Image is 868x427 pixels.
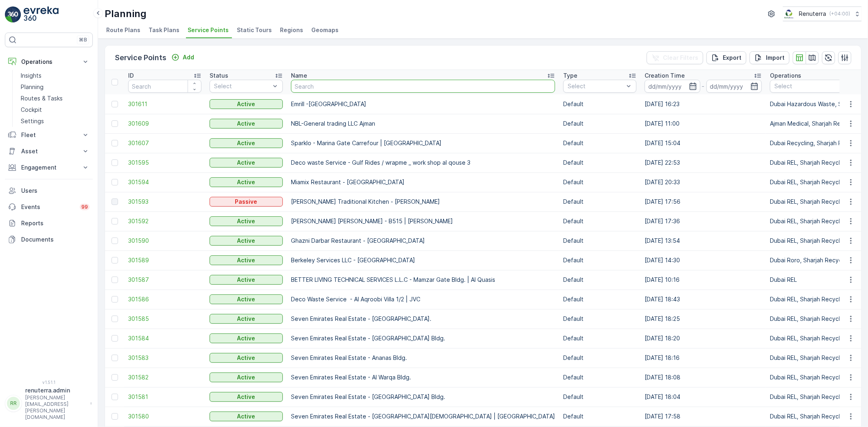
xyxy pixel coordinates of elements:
p: Seven Emirates Real Estate - [GEOGRAPHIC_DATA] Bldg. [291,393,555,401]
td: [DATE] 11:00 [641,114,766,133]
p: Active [237,373,256,381]
p: - [702,81,705,91]
a: Routes & Tasks [17,93,93,104]
button: Active [210,236,283,246]
p: Active [237,100,256,108]
p: [PERSON_NAME] Traditional Kitchen - [PERSON_NAME] [291,198,555,206]
p: Planning [105,7,146,20]
p: [PERSON_NAME] [PERSON_NAME] - B515 | [PERSON_NAME] [291,217,555,225]
td: [DATE] 18:20 [641,329,766,348]
button: Active [210,333,283,343]
a: Settings [17,115,93,127]
td: [DATE] 18:43 [641,290,766,309]
button: Active [210,412,283,421]
button: Engagement [5,159,93,176]
p: Operations [21,58,77,66]
button: Add [168,52,197,62]
p: Seven Emirates Real Estate - Ananas Bldg. [291,354,555,362]
p: Active [237,120,256,128]
p: Default [563,334,636,342]
p: Default [563,139,636,147]
button: Clear Filters [647,51,703,64]
span: Static Tours [237,26,272,34]
input: dd/mm/yyyy [645,80,700,93]
td: [DATE] 17:58 [641,407,766,426]
p: Default [563,373,636,381]
a: 301580 [128,412,201,420]
p: Active [237,412,256,420]
input: dd/mm/yyyy [706,80,762,93]
a: 301583 [128,354,201,362]
p: Add [183,53,194,61]
p: Export [723,54,741,62]
div: Toggle Row Selected [112,277,118,283]
p: Renuterra [799,10,826,18]
p: Active [237,315,256,323]
p: Ghazni Darbar Restaurant - [GEOGRAPHIC_DATA] [291,237,555,245]
p: Active [237,139,256,147]
p: Operations [770,72,801,80]
div: Toggle Row Selected [112,179,118,185]
a: 301585 [128,315,201,323]
td: [DATE] 18:16 [641,348,766,368]
button: Active [210,392,283,402]
p: Seven Emirates Real Estate - [GEOGRAPHIC_DATA] Bldg. [291,334,555,342]
a: Cockpit [17,104,93,115]
div: Toggle Row Selected [112,198,118,205]
td: [DATE] 20:33 [641,172,766,192]
img: logo_light-DOdMpM7g.png [24,7,59,23]
div: Toggle Row Selected [112,120,118,127]
td: [DATE] 18:25 [641,309,766,329]
p: Type [563,72,577,80]
div: Toggle Row Selected [112,218,118,224]
a: 301586 [128,295,201,303]
div: RR [7,397,20,410]
td: [DATE] 10:16 [641,270,766,290]
p: ⌘B [79,37,87,43]
p: Passive [235,198,258,206]
p: Default [563,159,636,167]
p: Default [563,198,636,206]
a: 301609 [128,120,201,128]
p: Berkeley Services LLC - [GEOGRAPHIC_DATA] [291,256,555,264]
p: Events [21,203,75,211]
p: Default [563,354,636,362]
p: Asset [21,147,77,155]
a: 301584 [128,334,201,342]
p: renuterra.admin [25,386,86,394]
p: Active [237,256,256,264]
div: Toggle Row Selected [112,140,118,146]
button: Export [706,51,746,64]
div: Toggle Row Selected [112,316,118,322]
p: Miamix Restaurant - [GEOGRAPHIC_DATA] [291,178,555,186]
span: Route Plans [106,26,140,34]
p: Routes & Tasks [21,94,63,102]
span: Geomaps [311,26,339,34]
img: logo [5,7,21,23]
td: [DATE] 17:36 [641,211,766,231]
a: 301607 [128,139,201,147]
p: Active [237,159,256,167]
p: Name [291,72,307,80]
p: Reports [21,219,90,227]
a: 301581 [128,393,201,401]
p: Active [237,178,256,186]
a: 301590 [128,237,201,245]
p: Fleet [21,131,77,139]
p: Users [21,187,90,195]
p: 99 [81,204,88,210]
button: Active [210,119,283,129]
p: Deco waste Service - Gulf Rides / wrapme _ work shop al qouse 3 [291,159,555,167]
p: NBL-General trading LLC Ajman [291,120,555,128]
a: Users [5,183,93,199]
a: 301587 [128,276,201,284]
button: Fleet [5,127,93,143]
span: Regions [280,26,303,34]
p: Active [237,393,256,401]
p: Default [563,412,636,420]
a: Insights [17,70,93,81]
